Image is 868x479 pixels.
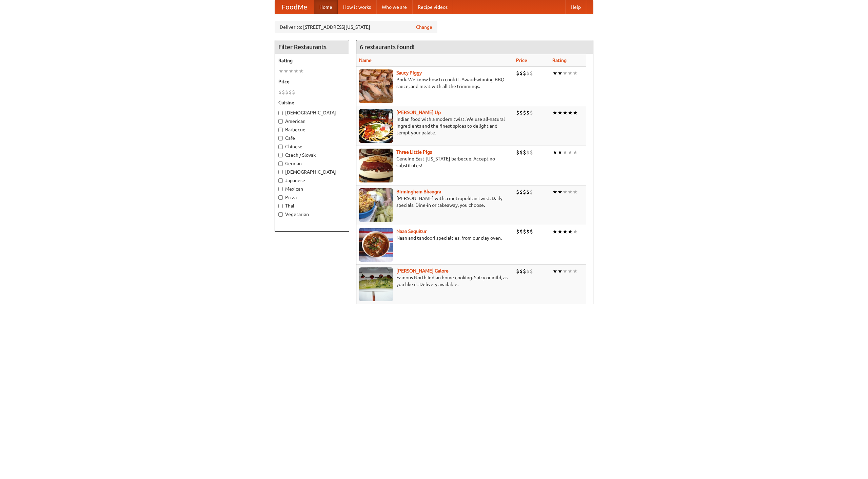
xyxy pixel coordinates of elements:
[360,44,415,50] ng-pluralize: 6 restaurants found!
[563,267,568,275] li: ★
[530,109,533,116] li: $
[278,177,346,184] label: Japanese
[516,109,519,116] li: $
[376,0,412,14] a: Who we are
[278,135,346,141] label: Cafe
[283,67,289,75] li: ★
[396,268,449,274] a: [PERSON_NAME] Galore
[359,228,393,262] img: naansequitur.jpg
[523,228,526,235] li: $
[412,0,453,14] a: Recipe videos
[396,228,427,234] a: Naan Sequitur
[278,67,283,75] li: ★
[278,118,346,125] label: American
[278,170,283,174] input: [DEMOGRAPHIC_DATA]
[573,69,578,77] li: ★
[396,189,441,194] a: Birmingham Bhangra
[552,267,557,275] li: ★
[565,0,586,14] a: Help
[275,40,349,54] h4: Filter Restaurants
[523,69,526,77] li: $
[519,109,523,116] li: $
[519,267,523,275] li: $
[359,267,393,301] img: currygalore.jpg
[338,0,376,14] a: How it works
[278,57,346,64] h5: Rating
[278,119,283,124] input: American
[519,69,523,77] li: $
[519,188,523,196] li: $
[278,126,346,133] label: Barbecue
[278,202,346,209] label: Thai
[278,152,346,158] label: Czech / Slovak
[526,228,530,235] li: $
[278,187,283,191] input: Mexican
[278,195,283,200] input: Pizza
[516,188,519,196] li: $
[278,143,346,150] label: Chinese
[278,78,346,85] h5: Price
[359,69,393,103] img: saucy.jpg
[568,188,573,196] li: ★
[516,228,519,235] li: $
[563,69,568,77] li: ★
[294,67,299,75] li: ★
[278,161,283,166] input: German
[416,24,432,30] a: Change
[523,109,526,116] li: $
[563,109,568,116] li: ★
[557,149,563,156] li: ★
[573,228,578,235] li: ★
[278,153,283,157] input: Czech / Slovak
[526,69,530,77] li: $
[282,88,285,96] li: $
[530,69,533,77] li: $
[573,188,578,196] li: ★
[530,188,533,196] li: $
[278,88,282,96] li: $
[552,58,567,63] a: Rating
[289,88,292,96] li: $
[563,228,568,235] li: ★
[278,194,346,201] label: Pizza
[275,21,437,33] div: Deliver to: [STREET_ADDRESS][US_STATE]
[552,228,557,235] li: ★
[516,69,519,77] li: $
[359,109,393,143] img: curryup.jpg
[526,109,530,116] li: $
[519,228,523,235] li: $
[292,88,295,96] li: $
[552,69,557,77] li: ★
[526,267,530,275] li: $
[359,274,511,288] p: Famous North Indian home cooking. Spicy or mild, as you like it. Delivery available.
[568,228,573,235] li: ★
[278,111,283,115] input: [DEMOGRAPHIC_DATA]
[568,69,573,77] li: ★
[278,211,346,218] label: Vegetarian
[278,109,346,116] label: [DEMOGRAPHIC_DATA]
[573,149,578,156] li: ★
[278,169,346,175] label: [DEMOGRAPHIC_DATA]
[523,188,526,196] li: $
[557,228,563,235] li: ★
[526,149,530,156] li: $
[396,70,422,75] a: Saucy Piggy
[359,195,511,209] p: [PERSON_NAME] with a metropolitan twist. Daily specials. Dine-in or takeaway, you choose.
[526,188,530,196] li: $
[278,204,283,208] input: Thai
[285,88,289,96] li: $
[516,58,527,63] a: Price
[314,0,338,14] a: Home
[563,149,568,156] li: ★
[573,109,578,116] li: ★
[396,110,441,115] a: [PERSON_NAME] Up
[278,145,283,149] input: Chinese
[557,267,563,275] li: ★
[516,149,519,156] li: $
[523,267,526,275] li: $
[530,149,533,156] li: $
[573,267,578,275] li: ★
[552,188,557,196] li: ★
